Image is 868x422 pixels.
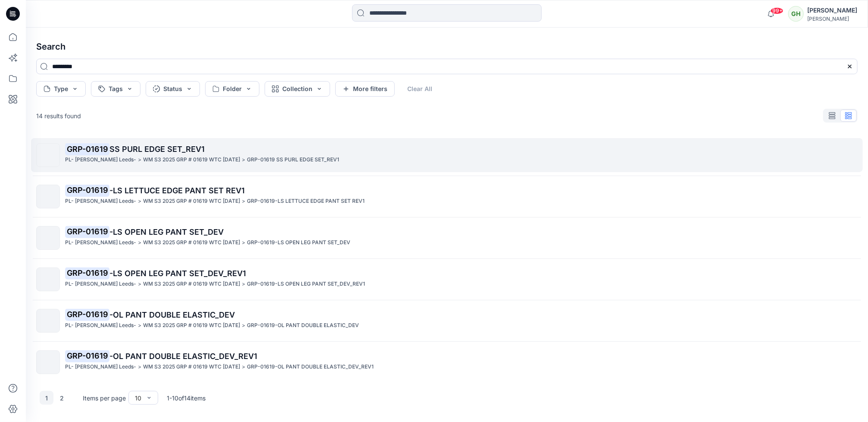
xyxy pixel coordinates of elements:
span: -LS OPEN LEG PANT SET_DEV_REV1 [109,269,246,278]
p: GRP-01619-LS LETTUCE EDGE PANT SET REV1 [247,197,365,206]
span: -LS OPEN LEG PANT SET_DEV [109,227,224,236]
mark: GRP-01619 [65,143,109,155]
div: [PERSON_NAME] [807,16,857,22]
p: PL- Richards Leeds- [65,280,136,289]
p: > [138,155,141,164]
p: > [242,155,245,164]
span: -OL PANT DOUBLE ELASTIC_DEV_REV1 [109,352,257,361]
p: GRP-01619-OL PANT DOUBLE ELASTIC_DEV [247,321,359,330]
mark: GRP-01619 [65,184,109,196]
p: > [242,321,245,330]
a: GRP-01619-LS OPEN LEG PANT SET_DEVPL- [PERSON_NAME] Leeds->WM S3 2025 GRP # 01619 WTC [DATE]>GRP-... [31,221,863,255]
span: -OL PANT DOUBLE ELASTIC_DEV [109,310,235,319]
div: [PERSON_NAME] [807,5,857,16]
a: GRP-01619-OL PANT DOUBLE ELASTIC_DEV_REV1PL- [PERSON_NAME] Leeds->WM S3 2025 GRP # 01619 WTC [DAT... [31,345,863,379]
button: Collection [265,81,330,97]
p: WM S3 2025 GRP # 01619 WTC HALLOWEEN [143,321,240,330]
mark: GRP-01619 [65,226,109,238]
p: > [242,280,245,289]
mark: GRP-01619 [65,350,109,362]
p: > [138,197,141,206]
div: GH [788,6,804,22]
p: Items per page [83,394,126,403]
p: PL- Richards Leeds- [65,155,136,164]
button: Tags [91,81,141,97]
button: Type [36,81,86,97]
mark: GRP-01619 [65,267,109,279]
p: PL- Richards Leeds- [65,362,136,372]
span: 99+ [771,7,784,14]
p: 14 results found [36,111,81,120]
p: 1 - 10 of 14 items [167,394,206,403]
p: GRP-01619-LS OPEN LEG PANT SET_DEV [247,238,350,247]
p: > [138,238,141,247]
a: GRP-01619SS PURL EDGE SET_REV1PL- [PERSON_NAME] Leeds->WM S3 2025 GRP # 01619 WTC [DATE]>GRP-0161... [31,138,863,172]
p: PL- Richards Leeds- [65,321,136,330]
p: WM S3 2025 GRP # 01619 WTC HALLOWEEN [143,155,240,164]
p: WM S3 2025 GRP # 01619 WTC HALLOWEEN [143,238,240,247]
p: > [138,362,141,372]
p: WM S3 2025 GRP # 01619 WTC HALLOWEEN [143,280,240,289]
p: PL- Richards Leeds- [65,238,136,247]
button: 1 [40,391,53,405]
p: > [138,280,141,289]
p: GRP-01619 SS PURL EDGE SET_REV1 [247,155,339,164]
p: > [242,238,245,247]
button: 2 [55,391,69,405]
p: PL- Richards Leeds- [65,197,136,206]
button: Status [146,81,200,97]
span: SS PURL EDGE SET_REV1 [109,145,205,154]
p: GRP-01619-LS OPEN LEG PANT SET_DEV_REV1 [247,280,365,289]
h4: Search [29,35,865,59]
p: GRP-01619-OL PANT DOUBLE ELASTIC_DEV_REV1 [247,362,374,372]
a: GRP-01619-LS OPEN LEG PANT SET_DEV_REV1PL- [PERSON_NAME] Leeds->WM S3 2025 GRP # 01619 WTC [DATE]... [31,262,863,296]
mark: GRP-01619 [65,309,109,321]
button: More filters [335,81,395,97]
p: > [138,321,141,330]
div: 10 [135,394,141,403]
a: GRP-01619-LS LETTUCE EDGE PANT SET REV1PL- [PERSON_NAME] Leeds->WM S3 2025 GRP # 01619 WTC [DATE]... [31,180,863,214]
p: > [242,362,245,372]
button: Folder [205,81,259,97]
p: > [242,197,245,206]
a: GRP-01619-OL PANT DOUBLE ELASTIC_DEVPL- [PERSON_NAME] Leeds->WM S3 2025 GRP # 01619 WTC [DATE]>GR... [31,304,863,338]
p: WM S3 2025 GRP # 01619 WTC HALLOWEEN [143,362,240,372]
span: -LS LETTUCE EDGE PANT SET REV1 [109,186,245,195]
p: WM S3 2025 GRP # 01619 WTC HALLOWEEN [143,197,240,206]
